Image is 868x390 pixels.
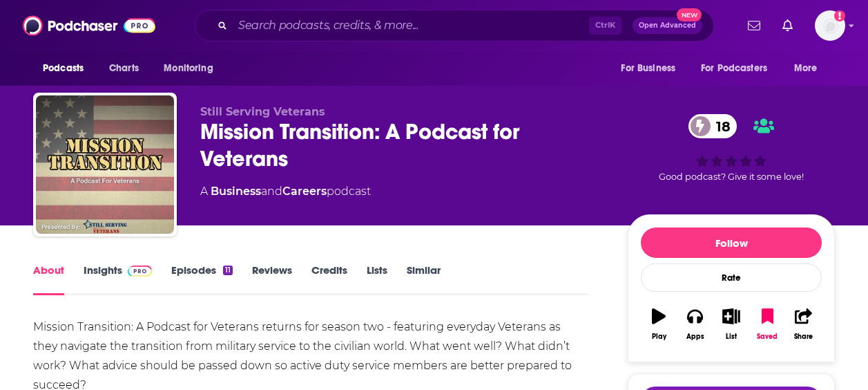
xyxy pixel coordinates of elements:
[311,263,347,295] a: Credits
[688,114,737,138] a: 18
[211,185,261,198] a: Business
[200,105,325,118] span: Still Serving Veterans
[195,10,714,41] div: Search podcasts, credits, & more...
[692,55,787,82] button: open menu
[641,228,822,258] button: Follow
[677,8,702,21] span: New
[794,333,813,341] div: Share
[686,333,704,341] div: Apps
[367,263,387,295] a: Lists
[777,14,798,37] a: Show notifications dropdown
[757,333,778,341] div: Saved
[713,299,749,349] button: List
[36,95,174,234] img: Mission Transition: A Podcast for Veterans
[815,10,845,41] img: User Profile
[815,10,845,41] span: Logged in as amoscac10
[154,55,231,82] button: open menu
[84,263,152,295] a: InsightsPodchaser Pro
[261,185,282,198] span: and
[639,22,696,29] span: Open Advanced
[621,59,675,78] span: For Business
[252,263,292,295] a: Reviews
[633,17,702,34] button: Open AdvancedNew
[641,299,677,349] button: Play
[223,266,233,275] div: 11
[109,59,139,78] span: Charts
[33,263,64,295] a: About
[794,59,818,78] span: More
[233,15,589,37] input: Search podcasts, credits, & more...
[407,263,441,295] a: Similar
[815,10,845,41] button: Show profile menu
[701,59,767,78] span: For Podcasters
[659,171,804,182] span: Good podcast? Give it some love!
[702,114,737,138] span: 18
[282,185,327,198] a: Careers
[200,183,371,200] div: A podcast
[43,59,84,78] span: Podcasts
[171,263,233,295] a: Episodes11
[652,333,666,341] div: Play
[677,299,713,349] button: Apps
[742,14,766,37] a: Show notifications dropdown
[641,263,822,292] div: Rate
[100,55,147,82] a: Charts
[23,12,155,39] img: Podchaser - Follow, Share and Rate Podcasts
[786,299,822,349] button: Share
[749,299,785,349] button: Saved
[589,17,621,35] span: Ctrl K
[834,10,845,21] svg: Add a profile image
[628,105,835,191] div: 18Good podcast? Give it some love!
[164,59,213,78] span: Monitoring
[784,55,835,82] button: open menu
[726,333,737,341] div: List
[128,266,152,277] img: Podchaser Pro
[611,55,693,82] button: open menu
[33,55,102,82] button: open menu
